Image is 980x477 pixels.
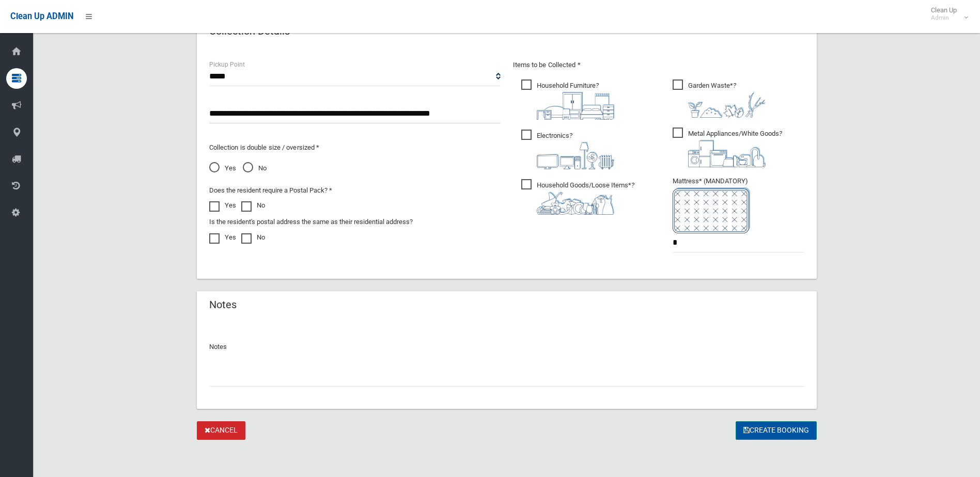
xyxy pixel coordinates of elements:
span: Mattress* (MANDATORY) [673,177,804,233]
i: ? [537,82,614,120]
span: Household Goods/Loose Items* [521,179,634,215]
img: b13cc3517677393f34c0a387616ef184.png [537,192,614,215]
i: ? [688,130,782,167]
img: aa9efdbe659d29b613fca23ba79d85cb.png [537,92,614,120]
p: Items to be Collected * [513,59,804,71]
button: Create Booking [736,421,817,440]
label: Yes [209,199,236,212]
img: 36c1b0289cb1767239cdd3de9e694f19.png [688,140,766,167]
span: Garden Waste* [673,79,766,118]
i: ? [688,82,766,118]
span: Household Furniture [521,79,614,120]
p: Notes [209,341,804,353]
span: Clean Up [926,6,967,22]
span: Clean Up ADMIN [10,11,73,21]
label: No [241,231,265,244]
a: Cancel [197,421,245,440]
span: Electronics [521,130,614,169]
span: Metal Appliances/White Goods [673,128,782,167]
img: e7408bece873d2c1783593a074e5cb2f.png [673,187,750,233]
small: Admin [931,14,957,22]
img: 4fd8a5c772b2c999c83690221e5242e0.png [688,92,766,118]
label: Does the resident require a Postal Pack? * [209,184,332,197]
label: No [241,199,265,212]
span: No [243,162,267,174]
label: Yes [209,231,236,244]
img: 394712a680b73dbc3d2a6a3a7ffe5a07.png [537,142,614,169]
header: Notes [197,295,249,315]
i: ? [537,181,634,215]
span: Yes [209,162,236,174]
p: Collection is double size / oversized * [209,141,501,154]
i: ? [537,132,614,169]
label: Is the resident's postal address the same as their residential address? [209,216,413,228]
